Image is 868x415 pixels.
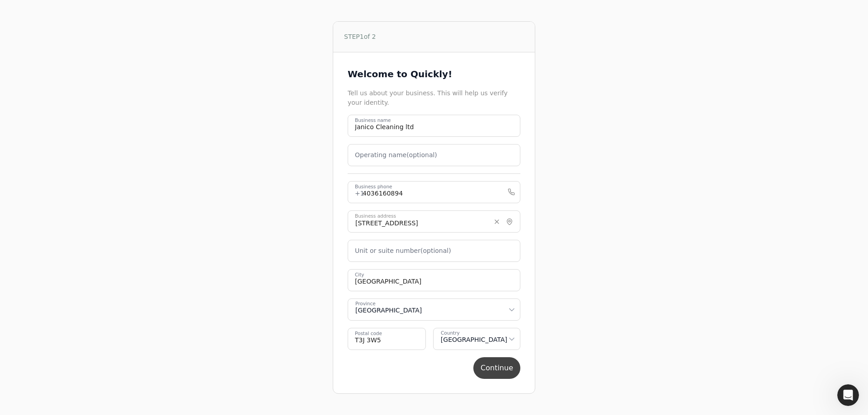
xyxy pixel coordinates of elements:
[441,330,460,337] div: Country
[355,246,451,256] label: Unit or suite number (optional)
[355,271,364,279] label: City
[348,67,520,81] div: Welcome to Quickly!
[473,357,520,379] button: Continue
[355,150,437,160] label: Operating name (optional)
[837,384,859,406] iframe: Intercom live chat
[355,183,392,191] label: Business phone
[355,300,376,308] div: Province
[355,213,396,220] label: Business address
[355,117,391,124] label: Business name
[344,32,376,42] span: STEP 1 of 2
[348,89,520,107] div: Tell us about your business. This will help us verify your identity.
[355,330,382,337] label: Postal code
